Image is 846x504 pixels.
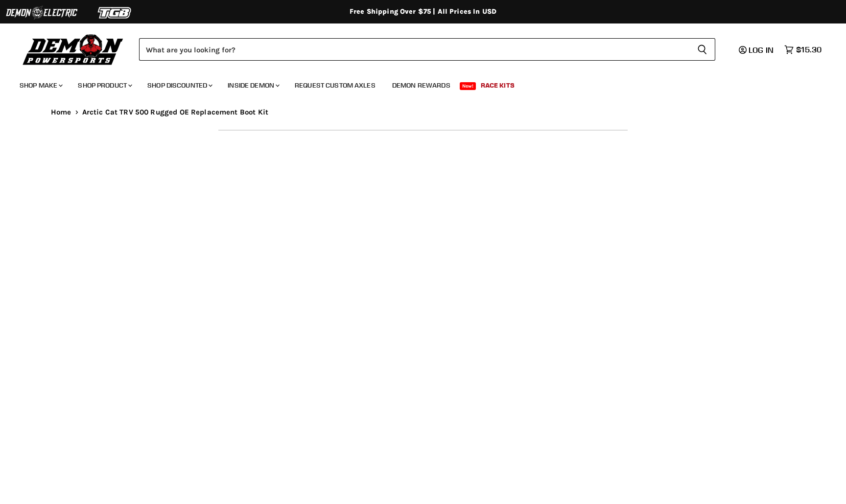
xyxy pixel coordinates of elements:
img: Demon Electric Logo 2 [5,3,78,22]
a: Request Custom Axles [287,75,383,95]
nav: Breadcrumbs [31,108,815,116]
a: Inside Demon [220,75,285,95]
a: Home [51,108,71,116]
a: Race Kits [473,75,522,95]
a: Shop Product [70,75,138,95]
input: Search [139,38,689,61]
button: Search [689,38,715,61]
a: $15.30 [779,43,826,57]
span: Log in [749,45,774,55]
div: Free Shipping Over $75 | All Prices In USD [31,7,815,16]
span: New! [460,82,476,90]
a: Log in [734,46,779,54]
span: $15.30 [796,45,822,54]
img: TGB Logo 2 [78,3,152,22]
img: Demon Powersports [20,32,127,67]
a: Shop Make [12,75,69,95]
span: Arctic Cat TRV 500 Rugged OE Replacement Boot Kit [82,108,268,116]
a: Shop Discounted [140,75,218,95]
a: Demon Rewards [385,75,458,95]
ul: Main menu [12,71,819,95]
form: Product [139,38,715,61]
